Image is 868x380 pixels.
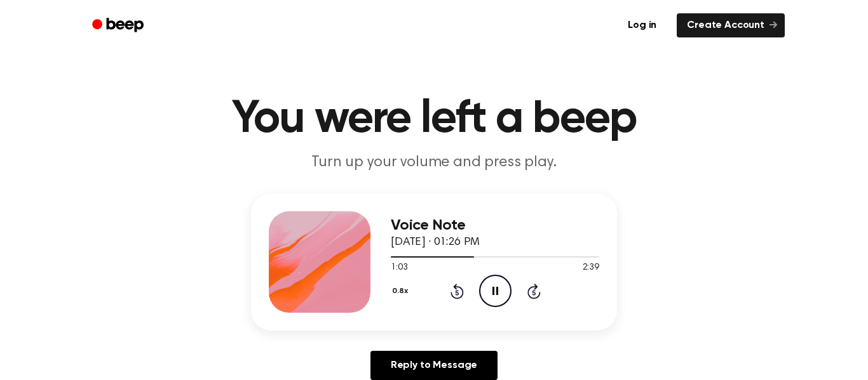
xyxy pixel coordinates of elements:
a: Reply to Message [370,351,498,380]
a: Beep [83,13,155,38]
span: 1:03 [391,261,407,275]
a: Create Account [677,13,785,37]
a: Log in [615,11,669,40]
span: 2:39 [583,261,599,275]
h1: You were left a beep [109,96,759,142]
span: [DATE] · 01:26 PM [391,237,480,248]
p: Turn up your volume and press play. [190,152,678,173]
h3: Voice Note [391,217,599,234]
button: 0.8x [391,280,412,302]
